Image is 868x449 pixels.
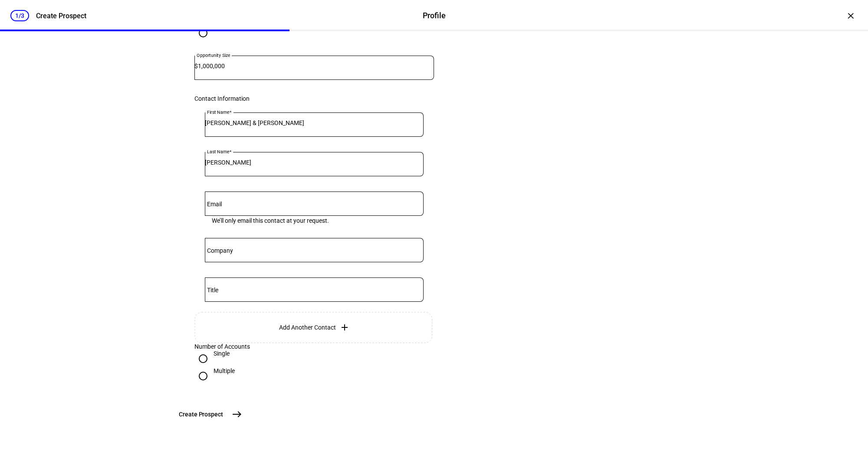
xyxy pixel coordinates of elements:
[207,247,233,254] mat-label: Company
[194,63,198,69] span: $
[194,343,434,350] div: Number of Accounts
[207,287,218,294] mat-label: Title
[232,409,242,419] mat-icon: east
[207,149,229,154] mat-label: Last Name
[207,201,222,208] mat-label: Email
[212,216,329,224] mat-hint: We’ll only email this contact at your request.
[174,406,246,423] button: Create Prospect
[339,322,350,333] mat-icon: add
[36,12,86,20] div: Create Prospect
[214,367,235,374] div: Multiple
[179,410,223,419] span: Create Prospect
[194,95,434,102] div: Contact Information
[207,109,229,115] mat-label: First Name
[10,10,29,21] div: 1/3
[844,9,858,23] div: ×
[214,350,230,357] div: Single
[423,10,446,21] div: Profile
[197,53,230,58] mat-label: Opportunity Size
[279,324,336,331] span: Add Another Contact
